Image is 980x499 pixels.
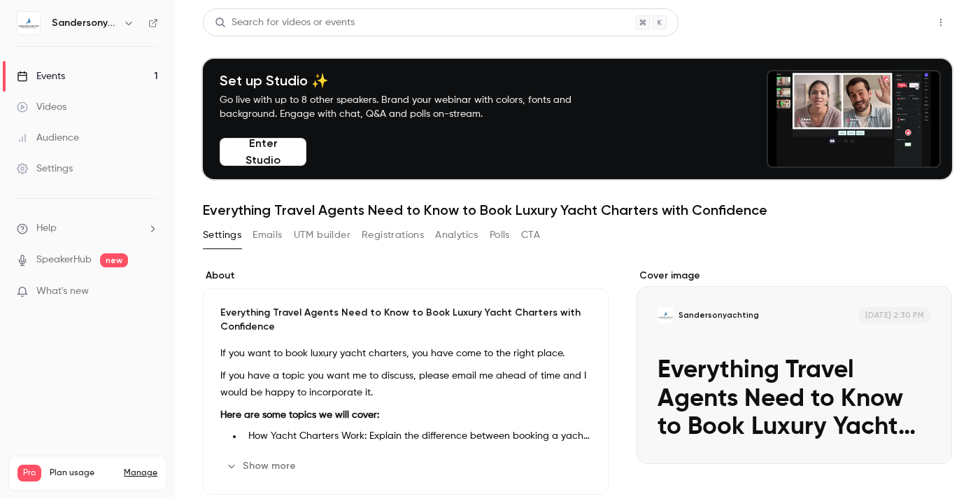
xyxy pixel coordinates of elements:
[220,455,304,477] button: Show more
[243,429,591,444] li: How Yacht Charters Work: Explain the difference between booking a yacht charter and a traditional...
[215,15,355,30] div: Search for videos or events
[124,468,157,479] a: Manage
[220,345,591,362] p: If you want to book luxury yacht charters, you have come to the right place.
[220,138,306,166] button: Enter Studio
[36,253,92,267] a: SpeakerHub
[17,12,40,34] img: Sandersonyachting
[17,100,66,114] div: Videos
[17,221,158,236] li: help-dropdown-opener
[100,253,128,267] span: new
[36,284,89,299] span: What's new
[50,468,115,479] span: Plan usage
[637,269,952,283] label: Cover image
[220,306,591,334] p: Everything Travel Agents Need to Know to Book Luxury Yacht Charters with Confidence
[220,93,604,121] p: Go live with up to 8 other speakers. Brand your webinar with colors, fonts and background. Engage...
[17,465,41,482] span: Pro
[637,269,952,464] section: Cover image
[220,410,379,420] strong: Here are some topics we will cover:
[203,224,241,246] button: Settings
[294,224,350,246] button: UTM builder
[435,224,478,246] button: Analytics
[17,162,73,176] div: Settings
[52,16,118,30] h6: Sandersonyachting
[220,72,604,89] h4: Set up Studio ✨
[203,202,952,218] h1: Everything Travel Agents Need to Know to Book Luxury Yacht Charters with Confidence
[203,269,609,283] label: About
[362,224,424,246] button: Registrations
[220,367,591,401] p: If you have a topic you want me to discuss, please email me ahead of time and I would be happy to...
[36,221,57,236] span: Help
[490,224,510,246] button: Polls
[521,224,540,246] button: CTA
[17,131,79,145] div: Audience
[863,8,918,36] button: Share
[17,69,65,83] div: Events
[253,224,282,246] button: Emails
